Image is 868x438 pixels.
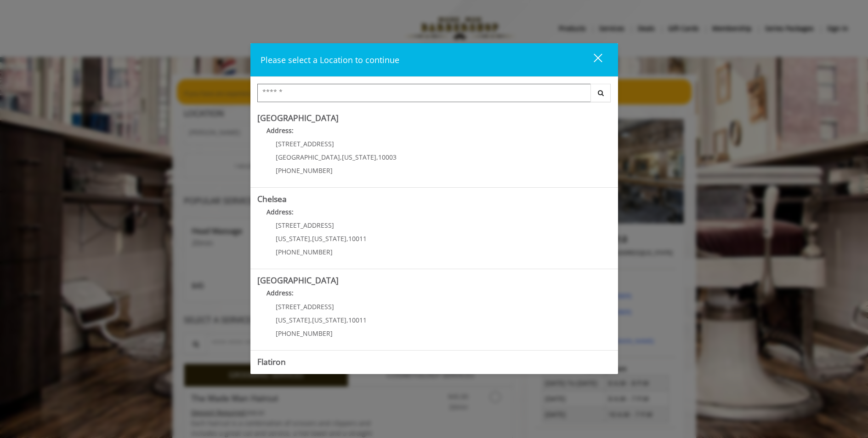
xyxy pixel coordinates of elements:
span: [US_STATE] [276,234,310,243]
div: close dialog [583,53,601,67]
span: [US_STATE] [312,316,346,324]
button: close dialog [577,50,608,69]
span: [PHONE_NUMBER] [276,329,333,338]
i: Search button [596,90,606,96]
b: Flatiron [257,356,286,367]
div: Center Select [257,84,611,107]
span: , [376,153,378,161]
b: Address: [267,207,294,216]
span: [US_STATE] [276,316,310,324]
input: Search Center [257,84,591,102]
span: [US_STATE] [342,153,376,161]
span: [US_STATE] [312,234,346,243]
span: Please select a Location to continue [261,54,399,65]
span: [PHONE_NUMBER] [276,166,333,175]
span: [STREET_ADDRESS] [276,221,334,230]
span: , [310,234,312,243]
span: 10011 [348,234,367,243]
span: , [346,234,348,243]
span: 10011 [348,316,367,324]
span: [STREET_ADDRESS] [276,302,334,311]
b: [GEOGRAPHIC_DATA] [257,275,339,286]
span: , [310,316,312,324]
span: , [346,316,348,324]
span: [STREET_ADDRESS] [276,139,334,148]
b: Address: [267,126,294,135]
b: Address: [267,288,294,297]
span: 10003 [378,153,397,161]
span: [PHONE_NUMBER] [276,248,333,256]
span: [GEOGRAPHIC_DATA] [276,153,340,161]
b: Chelsea [257,193,287,204]
span: , [340,153,342,161]
b: [GEOGRAPHIC_DATA] [257,112,339,123]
